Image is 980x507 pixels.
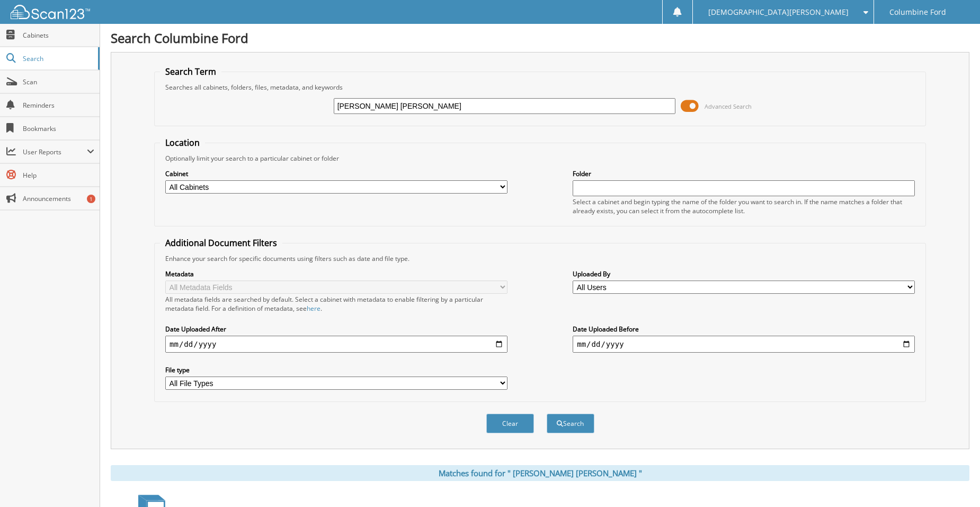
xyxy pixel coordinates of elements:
label: Metadata [165,269,507,278]
legend: Location [160,137,205,148]
label: Date Uploaded Before [573,325,915,334]
div: All metadata fields are searched by default. Select a cabinet with metadata to enable filtering b... [165,295,507,313]
label: Folder [573,169,915,178]
label: Uploaded By [573,269,915,278]
div: Optionally limit your search to a particular cabinet or folder [160,154,920,163]
span: Help [23,171,94,180]
div: Matches found for " [PERSON_NAME] [PERSON_NAME] " [111,465,969,481]
span: User Reports [23,147,87,156]
span: Announcements [23,194,94,203]
button: Search [547,414,594,433]
button: Clear [486,414,534,433]
span: Scan [23,77,94,86]
span: Reminders [23,101,94,110]
a: here [307,304,320,313]
span: [DEMOGRAPHIC_DATA][PERSON_NAME] [708,9,849,15]
span: Bookmarks [23,124,94,133]
div: Enhance your search for specific documents using filters such as date and file type. [160,254,920,263]
span: Advanced Search [705,102,752,110]
span: Cabinets [23,31,94,40]
span: Columbine Ford [889,9,946,15]
div: 1 [87,195,95,203]
label: File type [165,365,507,374]
div: Select a cabinet and begin typing the name of the folder you want to search in. If the name match... [573,197,915,215]
input: end [573,336,915,353]
h1: Search Columbine Ford [111,29,969,47]
legend: Additional Document Filters [160,237,282,249]
div: Searches all cabinets, folders, files, metadata, and keywords [160,83,920,92]
label: Date Uploaded After [165,325,507,334]
span: Search [23,54,93,63]
label: Cabinet [165,169,507,178]
legend: Search Term [160,66,221,77]
img: scan123-logo-white.svg [11,5,90,19]
input: start [165,336,507,353]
